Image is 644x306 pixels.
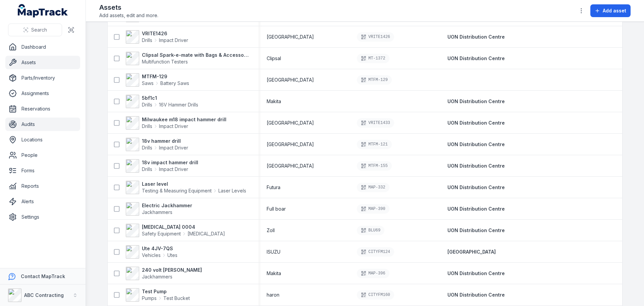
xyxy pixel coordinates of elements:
[357,32,394,42] div: VRITE1426
[142,230,181,237] span: Safety Equipment
[447,227,505,233] span: UON Distribution Centre
[142,138,188,144] strong: 18v hammer drill
[267,292,279,298] span: haron
[357,75,392,85] div: MTFM-129
[142,181,246,187] strong: Laser level
[163,295,190,302] span: Test Bucket
[142,159,198,166] strong: 18v impact hammer drill
[126,224,225,237] a: [MEDICAL_DATA] 0004Safety Equipment[MEDICAL_DATA]
[142,80,154,87] span: Saws
[142,295,157,302] span: Pumps
[5,195,80,208] a: Alerts
[126,202,192,216] a: Electric JackhammerJackhammers
[357,183,389,192] div: MAP-332
[31,27,47,33] span: Search
[447,227,505,234] a: UON Distribution Centre
[126,159,198,173] a: 18v impact hammer drillDrillsImpact Driver
[447,206,505,212] span: UON Distribution Centre
[159,144,188,151] span: Impact Driver
[99,3,158,12] h2: Assets
[357,204,389,214] div: MAP-390
[447,184,505,191] a: UON Distribution Centre
[142,37,152,44] span: Drills
[99,12,158,19] span: Add assets, edit and more.
[18,4,68,17] a: MapTrack
[447,292,505,298] span: UON Distribution Centre
[5,71,80,85] a: Parts/Inventory
[142,101,152,108] span: Drills
[447,206,505,212] a: UON Distribution Centre
[447,141,505,147] span: UON Distribution Centre
[218,187,246,194] span: Laser Levels
[142,144,152,151] span: Drills
[357,290,394,300] div: CITYFM160
[142,209,172,215] span: Jackhammers
[447,270,505,277] a: UON Distribution Centre
[5,148,80,162] a: People
[126,267,202,280] a: 240 volt [PERSON_NAME]Jackhammers
[5,56,80,69] a: Assets
[267,270,281,277] span: Makita
[267,184,280,191] span: Futura
[5,102,80,116] a: Reservations
[357,226,384,235] div: BLU69
[126,73,189,87] a: MTFM-129SawsBattery Saws
[447,163,505,169] span: UON Distribution Centre
[603,7,626,14] span: Add asset
[142,123,152,130] span: Drills
[447,141,505,148] a: UON Distribution Centre
[447,34,505,40] a: UON Distribution Centre
[447,55,505,61] span: UON Distribution Centre
[357,247,394,257] div: CITYFM124
[447,270,505,276] span: UON Distribution Centre
[357,140,392,149] div: MTFM-121
[187,230,225,237] span: [MEDICAL_DATA]
[590,4,631,17] button: Add asset
[5,133,80,146] a: Locations
[5,179,80,193] a: Reports
[142,59,188,64] span: Multifunction Testers
[447,120,505,126] a: UON Distribution Centre
[5,87,80,100] a: Assignments
[142,187,212,194] span: Testing & Measuring Equipment
[447,292,505,298] a: UON Distribution Centre
[267,227,275,234] span: Zoll
[142,95,198,101] strong: 5bf1c1
[142,30,188,37] strong: VRITE1426
[159,101,198,108] span: 16V Hammer Drills
[447,184,505,190] span: UON Distribution Centre
[142,224,225,230] strong: [MEDICAL_DATA] 0004
[267,34,314,40] span: [GEOGRAPHIC_DATA]
[160,80,189,87] span: Battery Saws
[447,34,505,40] span: UON Distribution Centre
[142,116,226,123] strong: Milwaukee m18 impact hammer drill
[447,55,505,62] a: UON Distribution Centre
[447,98,505,104] span: UON Distribution Centre
[267,98,281,105] span: Makita
[24,292,64,298] strong: ABC Contracting
[357,54,389,63] div: MT-1372
[142,288,190,295] strong: Test Pump
[5,40,80,54] a: Dashboard
[5,164,80,177] a: Forms
[159,123,188,130] span: Impact Driver
[5,118,80,131] a: Audits
[267,55,281,62] span: Clipsal
[5,210,80,224] a: Settings
[267,77,314,83] span: [GEOGRAPHIC_DATA]
[142,267,202,273] strong: 240 volt [PERSON_NAME]
[357,118,394,128] div: VRITE1433
[447,249,496,255] a: [GEOGRAPHIC_DATA]
[142,52,251,58] strong: Clipsal Spark-e-mate with Bags & Accessories
[267,141,314,148] span: [GEOGRAPHIC_DATA]
[267,163,314,169] span: [GEOGRAPHIC_DATA]
[267,120,314,126] span: [GEOGRAPHIC_DATA]
[447,249,496,255] span: [GEOGRAPHIC_DATA]
[126,181,246,194] a: Laser levelTesting & Measuring EquipmentLaser Levels
[126,138,188,151] a: 18v hammer drillDrillsImpact Driver
[159,166,188,173] span: Impact Driver
[267,249,280,255] span: ISUZU
[142,274,172,279] span: Jackhammers
[357,161,392,171] div: MTFM-155
[126,245,177,259] a: Ute 4JV-7QSVehiclesUtes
